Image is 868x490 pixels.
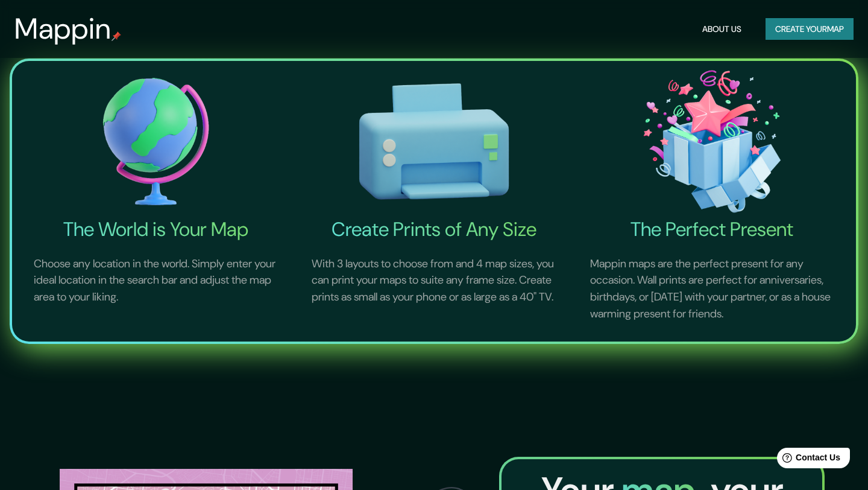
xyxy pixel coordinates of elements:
img: mappin-pin [112,31,121,41]
p: With 3 layouts to choose from and 4 map sizes, you can print your maps to suite any frame size. C... [297,241,570,320]
iframe: Help widget launcher [761,443,855,477]
h4: Create Prints of Any Size [297,217,570,241]
img: The Perfect Present-icon [576,66,849,217]
img: Create Prints of Any Size-icon [297,66,570,217]
h4: The Perfect Present [576,217,849,241]
h4: The World is Your Map [19,217,292,241]
button: About Us [697,18,746,40]
button: Create yourmap [766,18,854,40]
p: Choose any location in the world. Simply enter your ideal location in the search bar and adjust t... [19,241,292,320]
img: The World is Your Map-icon [19,66,292,217]
h3: Mappin [14,12,112,46]
p: Mappin maps are the perfect present for any occasion. Wall prints are perfect for anniversaries, ... [576,241,849,337]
